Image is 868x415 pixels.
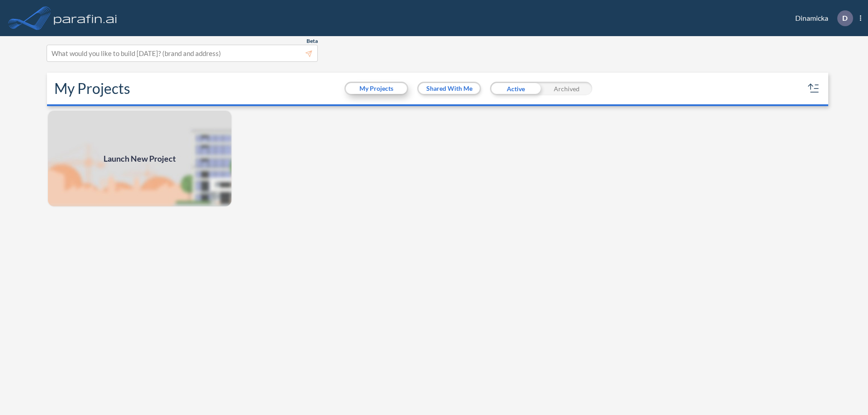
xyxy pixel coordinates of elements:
button: sort [807,81,821,96]
p: D [842,14,848,22]
button: Shared With Me [419,83,480,94]
span: Beta [307,37,318,45]
img: logo [52,9,119,27]
a: Launch New Project [47,110,232,207]
span: Launch New Project [104,153,176,165]
h2: My Projects [54,80,130,97]
img: add [47,110,232,207]
button: My Projects [346,83,407,94]
div: Dinamicka [782,10,861,26]
div: Archived [541,82,592,95]
div: Active [490,82,541,95]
